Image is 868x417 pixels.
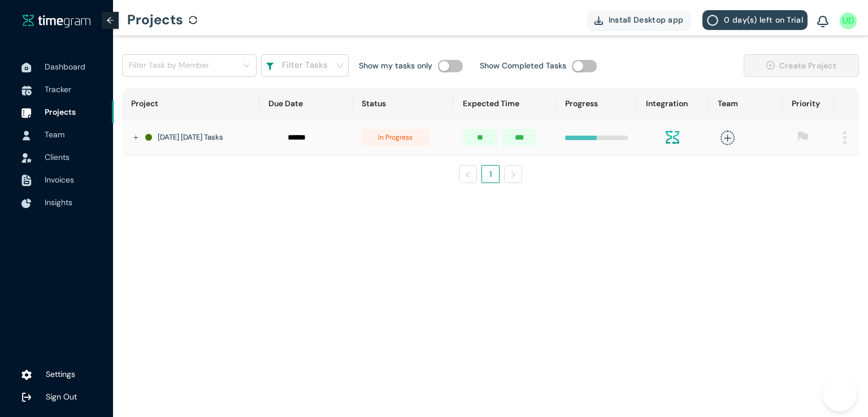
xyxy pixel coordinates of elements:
img: filterIcon [266,63,274,71]
button: plus-circleCreate Project [744,54,859,77]
img: InvoiceIcon [21,175,32,186]
th: Priority [783,88,834,119]
img: logOut.ca60ddd252d7bab9102ea2608abe0238.svg [21,392,32,402]
img: UserIcon [840,12,857,29]
div: [DATE] [DATE] Tasks [145,132,250,143]
button: 0 day(s) left on Trial [702,10,808,30]
span: 0 day(s) left on Trial [724,14,803,26]
h1: Show Completed Tasks [480,59,566,72]
h1: Show my tasks only [359,59,432,72]
li: Previous Page [459,165,477,183]
span: Projects [45,107,76,117]
span: Install Desktop app [609,14,684,26]
img: settings.78e04af822cf15d41b38c81147b09f22.svg [21,370,32,381]
button: Install Desktop app [587,10,692,30]
img: MenuIcon.83052f96084528689178504445afa2f4.svg [843,131,847,144]
span: down [336,62,344,70]
th: Expected Time [454,88,555,119]
img: UserIcon [21,131,32,141]
th: Status [353,88,454,119]
span: right [510,171,517,178]
span: flag [797,131,809,142]
img: BellIcon [817,16,828,28]
button: right [504,165,522,183]
span: sync [189,16,197,24]
img: DownloadApp [594,16,603,25]
a: 1 [482,166,499,183]
img: DashboardIcon [21,63,32,73]
span: Dashboard [45,62,85,72]
span: Invoices [45,175,74,185]
th: Team [709,88,783,119]
span: plus [721,131,735,145]
li: 1 [481,165,500,183]
span: Clients [45,152,70,162]
span: Insights [45,197,72,207]
img: ProjectIcon [21,108,32,118]
th: Progress [556,88,637,119]
th: Project [122,88,259,119]
img: timegram [23,14,90,28]
h1: Filter Tasks [282,59,328,72]
span: arrow-left [106,16,114,24]
button: Expand row [132,133,141,142]
span: Sign Out [46,392,77,402]
iframe: Toggle Customer Support [823,377,857,411]
img: InsightsIcon [21,198,32,208]
h1: Projects [127,3,183,37]
th: Integration [637,88,709,119]
img: InvoiceIcon [21,153,32,163]
span: in progress [362,129,429,146]
button: left [459,165,477,183]
span: Team [45,129,64,140]
th: Due Date [259,88,353,119]
h1: [DATE] [DATE] Tasks [158,132,223,143]
li: Next Page [504,165,522,183]
span: Settings [46,369,75,379]
a: timegram [23,14,90,28]
img: TimeTrackerIcon [21,85,32,95]
span: Tracker [45,84,71,94]
img: integration [666,131,679,144]
span: left [465,171,471,178]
